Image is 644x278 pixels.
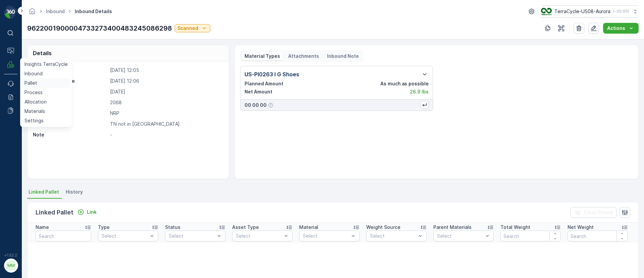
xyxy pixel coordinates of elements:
[33,131,107,138] p: Note
[288,53,319,59] p: Attachments
[29,189,59,195] span: Linked Pallet
[4,5,17,19] img: logo
[327,53,359,59] p: Inbound Note
[603,23,639,34] button: Actions
[175,24,210,32] button: Scanned
[29,10,36,16] a: Homepage
[110,121,222,127] p: TN not in [GEOGRAPHIC_DATA]
[433,224,472,231] p: Parent Materials
[245,70,299,78] p: US-PI0263 I G Shoes
[4,253,17,257] span: v 1.52.2
[36,208,73,217] p: Linked Pallet
[541,5,639,17] button: TerraCycle-US08-Aurora(-05:00)
[236,233,282,239] p: Select
[570,207,617,218] button: Clear Filters
[232,224,259,231] p: Asset Type
[541,8,552,15] img: image_ci7OI47.png
[46,8,65,14] a: Inbound
[87,209,97,215] p: Link
[98,224,110,231] p: Type
[66,189,83,195] span: History
[110,78,222,84] p: [DATE] 12:06
[245,53,280,59] p: Material Types
[500,224,530,231] p: Total Weight
[568,231,628,241] input: Search
[245,80,283,87] p: Planned Amount
[613,9,629,14] p: ( -05:00 )
[110,99,222,106] p: 2068
[437,233,483,239] p: Select
[4,259,17,273] button: MM
[500,231,561,241] input: Search
[366,224,400,231] p: Weight Source
[73,8,113,15] span: Inbound Details
[177,25,198,32] p: Scanned
[584,209,613,216] p: Clear Filters
[75,208,99,216] button: Link
[110,88,222,95] p: [DATE]
[303,233,349,239] p: Select
[169,233,215,239] p: Select
[380,80,429,87] p: As much as possible
[102,233,148,239] p: Select
[33,49,52,57] p: Details
[410,88,429,95] p: 26.9 lbs
[110,110,222,117] p: NRP
[299,224,318,231] p: Material
[607,25,625,32] p: Actions
[245,102,267,109] p: 00 00 00
[36,224,49,231] p: Name
[554,8,610,15] p: TerraCycle-US08-Aurora
[245,88,272,95] p: Net Amount
[110,131,222,138] p: -
[268,103,273,108] div: Help Tooltip Icon
[27,23,172,33] p: 9622001900004733273400483245086298
[36,231,91,241] input: Search
[6,260,16,271] div: MM
[370,233,416,239] p: Select
[165,224,180,231] p: Status
[110,67,222,74] p: [DATE] 12:05
[568,224,594,231] p: Net Weight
